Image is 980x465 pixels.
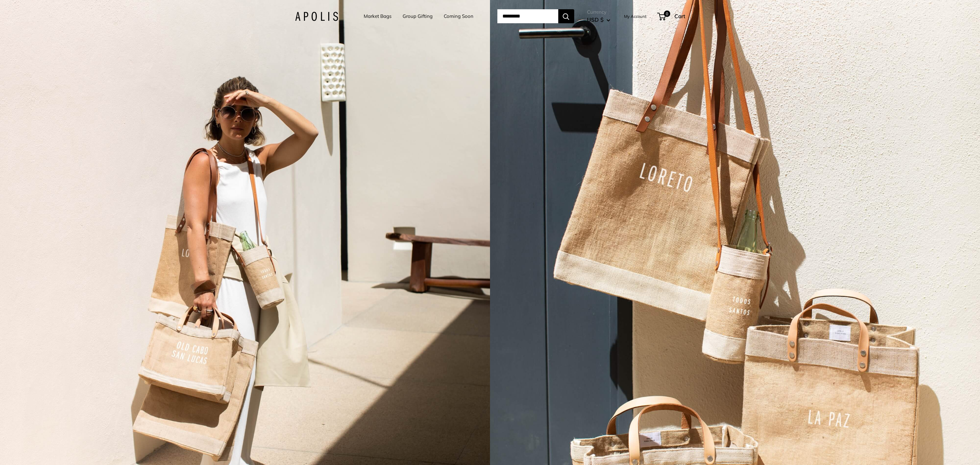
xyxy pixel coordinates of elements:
a: My Account [624,12,647,20]
span: 0 [664,11,670,17]
button: USD $ [587,15,610,25]
span: Currency [587,8,610,17]
span: Cart [674,13,685,19]
a: 0 Cart [658,11,685,21]
img: Apolis [295,12,338,21]
input: Search... [497,9,558,23]
a: Group Gifting [403,12,433,21]
a: Coming Soon [444,12,473,21]
button: Search [558,9,574,23]
a: Market Bags [364,12,391,21]
span: USD $ [587,16,604,23]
